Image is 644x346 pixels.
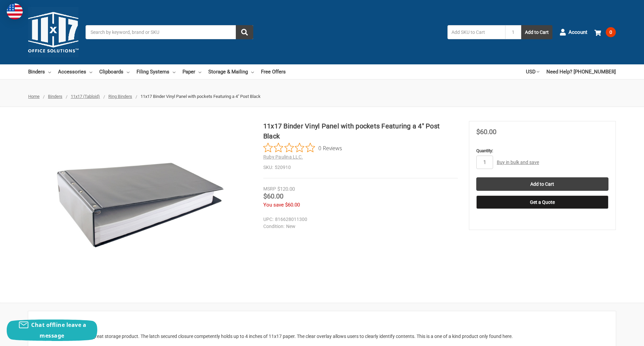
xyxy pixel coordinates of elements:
[48,94,62,99] a: Binders
[108,94,132,99] a: Ring Binders
[447,25,505,39] input: Add SKU to Cart
[594,23,616,41] a: 0
[559,23,587,41] a: Account
[476,195,608,209] button: Get a Quote
[263,216,273,223] dt: UPC:
[569,28,587,36] span: Account
[7,320,97,341] button: Chat offline leave a message
[86,25,253,39] input: Search by keyword, brand or SKU
[476,148,608,154] label: Quantity:
[318,143,342,153] span: 0 Reviews
[263,121,458,141] h1: 11x17 Binder Vinyl Panel with pockets Featuring a 4" Post Black
[28,7,78,57] img: 11x17.com
[263,164,458,171] dd: 520910
[71,94,100,99] a: 11x17 (Tabloid)
[285,202,300,208] span: $60.00
[263,216,455,223] dd: 816628011300
[137,64,175,79] a: Filing Systems
[263,164,273,171] dt: SKU:
[28,94,40,99] a: Home
[31,321,86,339] span: Chat offline leave a message
[263,154,303,160] a: Ruby Paulina LLC.
[58,64,92,79] a: Accessories
[263,143,342,153] button: Rated 0 out of 5 stars from 0 reviews. Jump to reviews.
[263,192,283,200] span: $60.00
[546,64,616,79] a: Need Help? [PHONE_NUMBER]
[521,25,552,39] button: Add to Cart
[497,160,539,165] a: Buy in bulk and save
[99,64,129,79] a: Clipboards
[263,223,455,230] dd: New
[208,64,254,79] a: Storage & Mailing
[589,328,644,346] iframe: Google Customer Reviews
[182,64,201,79] a: Paper
[28,64,51,79] a: Binders
[56,121,224,289] img: 11x17 Binder Vinyl Panel with pockets Featuring a 4" Post Black
[35,318,609,328] h2: Description
[277,186,295,192] span: $120.00
[35,333,609,340] div: This 4'' post binder makes a great storage product. The latch secured closure competently holds u...
[476,177,608,191] input: Add to Cart
[7,3,23,19] img: duty and tax information for United States
[141,94,261,99] span: 11x17 Binder Vinyl Panel with pockets Featuring a 4" Post Black
[261,64,286,79] a: Free Offers
[606,27,616,37] span: 0
[263,223,284,230] dt: Condition:
[476,128,496,136] span: $60.00
[263,185,276,192] div: MSRP
[263,202,284,208] span: You save
[526,64,539,79] a: USD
